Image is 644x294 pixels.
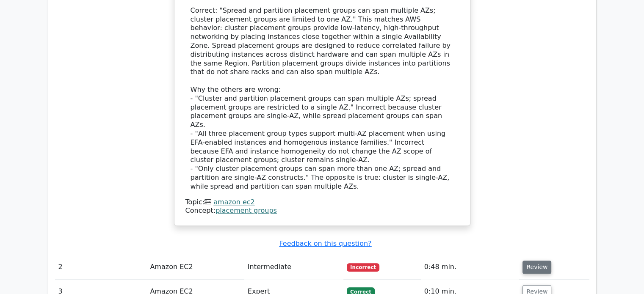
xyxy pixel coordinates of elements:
[347,263,379,272] span: Incorrect
[216,206,277,214] a: placement groups
[191,6,454,191] div: Correct: "Spread and partition placement groups can span multiple AZs; cluster placement groups a...
[55,255,147,279] td: 2
[522,261,551,274] button: Review
[279,239,371,247] a: Feedback on this question?
[146,255,244,279] td: Amazon EC2
[244,255,343,279] td: Intermediate
[185,198,459,207] div: Topic:
[213,198,254,206] a: amazon ec2
[421,255,520,279] td: 0:48 min.
[185,206,459,215] div: Concept:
